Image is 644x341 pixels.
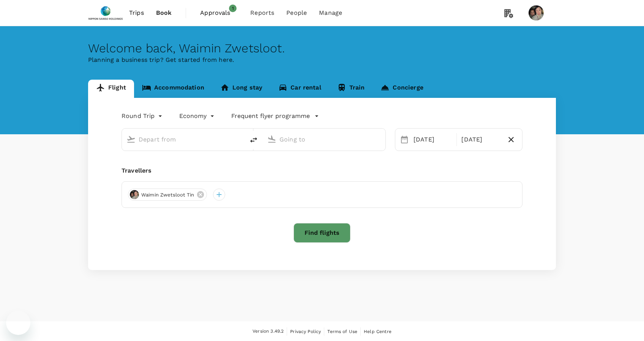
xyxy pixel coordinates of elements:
img: Waimin Zwetsloot Tin [529,5,544,20]
span: Terms of Use [327,329,357,334]
button: Open [239,138,241,140]
span: Version 3.49.2 [253,328,284,335]
div: [DATE] [410,132,455,147]
a: Car rental [270,80,329,98]
input: Depart from [139,134,229,145]
div: Waimin Zwetsloot Tin [128,189,207,201]
span: 1 [229,5,237,12]
button: Open [380,138,382,140]
button: Frequent flyer programme [231,112,319,121]
span: People [286,8,307,17]
p: Planning a business trip? Get started from here. [88,55,556,64]
span: Book [156,8,172,17]
span: Help Centre [364,329,391,334]
a: Privacy Policy [290,327,321,336]
button: Find flights [294,223,350,243]
a: Long stay [212,80,270,98]
div: Welcome back , Waimin Zwetsloot . [88,41,556,55]
img: Nippon Sanso Holdings Singapore Pte Ltd [88,5,123,21]
a: Help Centre [364,327,391,336]
p: Frequent flyer programme [231,112,310,121]
div: Travellers [122,166,522,175]
span: Manage [319,8,342,17]
iframe: Button to launch messaging window [6,311,30,335]
a: Accommodation [134,80,212,98]
span: Reports [250,8,274,17]
a: Train [329,80,373,98]
a: Terms of Use [327,327,357,336]
span: Privacy Policy [290,329,321,334]
input: Going to [279,134,369,145]
span: Trips [129,8,144,17]
span: Approvals [200,8,238,17]
a: Flight [88,80,134,98]
span: Waimin Zwetsloot Tin [137,191,199,199]
div: Economy [179,110,216,122]
button: delete [245,131,263,149]
a: Concierge [373,80,431,98]
img: avatar-6785e24a50d2d.jpeg [130,190,139,199]
div: Round Trip [122,110,164,122]
div: [DATE] [458,132,503,147]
